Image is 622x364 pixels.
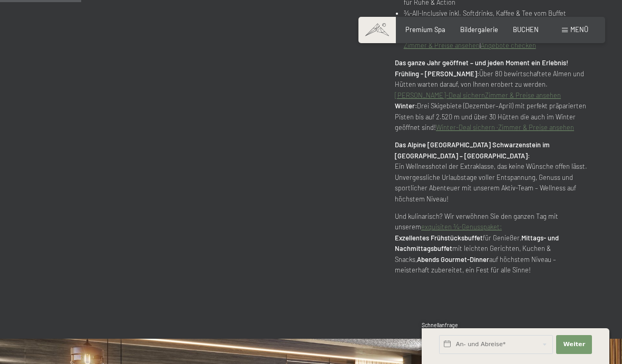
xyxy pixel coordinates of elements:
span: Weiter [563,340,585,349]
a: Winter-Deal sichern · [436,123,498,132]
span: Menü [570,25,588,34]
li: ¾-All-Inclusive inkl. Softdrinks, Kaffee & Tee vom Buffet [404,8,590,18]
p: Ein Wellnesshotel der Extraklasse, das keine Wünsche offen lässt. Unvergessliche Urlaubstage voll... [395,139,590,204]
a: BUCHEN [513,25,539,34]
a: Zimmer & Preise ansehen [498,123,574,132]
a: Premium Spa [405,25,445,34]
button: Weiter [556,335,592,354]
span: Schnellanfrage [422,322,458,328]
a: Zimmer & Preise ansehen [404,41,480,49]
strong: Das Alpine [GEOGRAPHIC_DATA] Schwarzenstein im [GEOGRAPHIC_DATA] – [GEOGRAPHIC_DATA]: [395,140,550,159]
strong: Das ganze Jahr geöffnet – und jeden Moment ein Erlebnis! [395,58,568,67]
strong: Winter: [395,102,417,110]
p: Und kulinarisch? Wir verwöhnen Sie den ganzen Tag mit unserem für Genießer, mit leichten Gerichte... [395,211,590,276]
a: Bildergalerie [460,25,498,34]
a: Zimmer & Preise ansehen [485,91,561,99]
strong: Abends Gourmet-Dinner [417,255,489,264]
a: Angebote checken [481,41,536,49]
a: exquisiten ¾-Genusspaket: [421,223,502,231]
strong: Frühling - [PERSON_NAME]: [395,69,479,78]
p: Über 80 bewirtschaftete Almen und Hütten warten darauf, von Ihnen erobert zu werden. Drei Skigebi... [395,57,590,133]
strong: Exzellentes Frühstücksbuffet [395,234,483,242]
a: [PERSON_NAME]-Deal sichern [395,91,485,99]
